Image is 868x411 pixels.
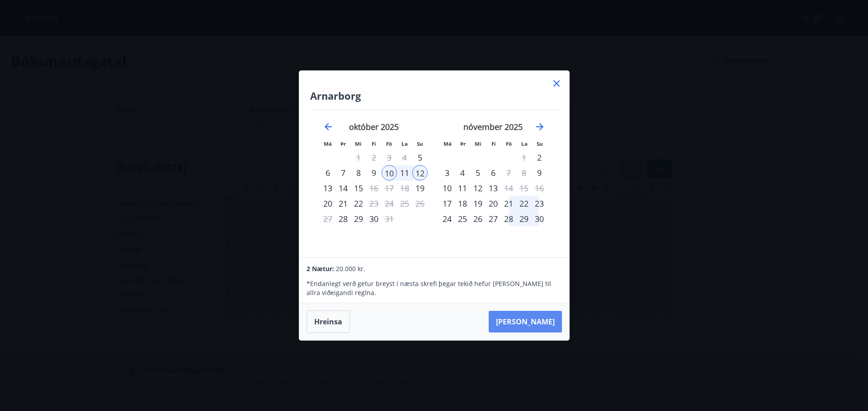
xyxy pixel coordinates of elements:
td: Choose föstudagur, 28. nóvember 2025 as your check-in date. It’s available. [501,211,516,226]
div: 21 [335,196,351,211]
div: 10 [382,165,397,180]
td: Choose fimmtudagur, 30. október 2025 as your check-in date. It’s available. [366,211,382,226]
td: Choose sunnudagur, 30. nóvember 2025 as your check-in date. It’s available. [532,211,547,226]
td: Choose sunnudagur, 9. nóvember 2025 as your check-in date. It’s available. [532,165,547,180]
div: Aðeins innritun í boði [335,211,351,226]
small: Su [537,140,543,147]
td: Choose miðvikudagur, 8. október 2025 as your check-in date. It’s available. [351,165,366,180]
td: Choose mánudagur, 17. nóvember 2025 as your check-in date. It’s available. [439,196,455,211]
td: Choose mánudagur, 20. október 2025 as your check-in date. It’s available. [320,196,335,211]
small: Mi [475,140,481,147]
td: Not available. laugardagur, 1. nóvember 2025 [516,150,532,165]
div: 12 [470,180,486,196]
td: Choose föstudagur, 14. nóvember 2025 as your check-in date. It’s available. [501,180,516,196]
td: Choose þriðjudagur, 18. nóvember 2025 as your check-in date. It’s available. [455,196,470,211]
td: Not available. föstudagur, 17. október 2025 [382,180,397,196]
td: Not available. sunnudagur, 16. nóvember 2025 [532,180,547,196]
td: Choose þriðjudagur, 25. nóvember 2025 as your check-in date. It’s available. [455,211,470,226]
div: Aðeins útritun í boði [501,165,516,180]
strong: október 2025 [349,121,399,132]
td: Not available. laugardagur, 8. nóvember 2025 [516,165,532,180]
td: Choose föstudagur, 7. nóvember 2025 as your check-in date. It’s available. [501,165,516,180]
td: Choose þriðjudagur, 21. október 2025 as your check-in date. It’s available. [335,196,351,211]
td: Not available. fimmtudagur, 2. október 2025 [366,150,382,165]
div: 20 [320,196,335,211]
td: Choose mánudagur, 10. nóvember 2025 as your check-in date. It’s available. [439,180,455,196]
div: 30 [532,211,547,226]
div: 20 [486,196,501,211]
small: Þr [340,140,346,147]
small: Mi [355,140,362,147]
div: 18 [455,196,470,211]
td: Not available. föstudagur, 24. október 2025 [382,196,397,211]
td: Choose sunnudagur, 23. nóvember 2025 as your check-in date. It’s available. [532,196,547,211]
td: Not available. laugardagur, 15. nóvember 2025 [516,180,532,196]
div: 22 [351,196,366,211]
td: Choose fimmtudagur, 23. október 2025 as your check-in date. It’s available. [366,196,382,211]
div: 24 [439,211,455,226]
td: Not available. laugardagur, 25. október 2025 [397,196,412,211]
td: Choose miðvikudagur, 22. október 2025 as your check-in date. It’s available. [351,196,366,211]
div: Aðeins innritun í boði [412,180,428,196]
div: Calendar [310,110,558,246]
td: Choose mánudagur, 3. nóvember 2025 as your check-in date. It’s available. [439,165,455,180]
div: 13 [320,180,335,196]
div: 11 [397,165,412,180]
td: Choose miðvikudagur, 19. nóvember 2025 as your check-in date. It’s available. [470,196,486,211]
td: Choose fimmtudagur, 6. nóvember 2025 as your check-in date. It’s available. [486,165,501,180]
div: 13 [486,180,501,196]
td: Not available. föstudagur, 3. október 2025 [382,150,397,165]
div: Aðeins útritun í boði [366,180,382,196]
td: Not available. laugardagur, 4. október 2025 [397,150,412,165]
td: Choose föstudagur, 31. október 2025 as your check-in date. It’s available. [382,211,397,226]
td: Selected as end date. sunnudagur, 12. október 2025 [412,165,428,180]
div: 30 [366,211,382,226]
td: Not available. sunnudagur, 26. október 2025 [412,196,428,211]
td: Choose mánudagur, 6. október 2025 as your check-in date. It’s available. [320,165,335,180]
td: Choose miðvikudagur, 15. október 2025 as your check-in date. It’s available. [351,180,366,196]
td: Choose mánudagur, 13. október 2025 as your check-in date. It’s available. [320,180,335,196]
small: Þr [460,140,466,147]
div: 21 [501,196,516,211]
div: Move backward to switch to the previous month. [323,121,334,132]
div: 8 [351,165,366,180]
h4: Arnarborg [310,89,558,102]
td: Choose laugardagur, 29. nóvember 2025 as your check-in date. It’s available. [516,211,532,226]
td: Choose fimmtudagur, 27. nóvember 2025 as your check-in date. It’s available. [486,211,501,226]
td: Choose miðvikudagur, 26. nóvember 2025 as your check-in date. It’s available. [470,211,486,226]
div: 9 [366,165,382,180]
td: Choose þriðjudagur, 14. október 2025 as your check-in date. It’s available. [335,180,351,196]
td: Choose mánudagur, 24. nóvember 2025 as your check-in date. It’s available. [439,211,455,226]
td: Choose þriðjudagur, 11. nóvember 2025 as your check-in date. It’s available. [455,180,470,196]
div: Aðeins innritun í boði [532,165,547,180]
div: 27 [486,211,501,226]
td: Not available. miðvikudagur, 1. október 2025 [351,150,366,165]
small: Su [417,140,423,147]
div: 29 [351,211,366,226]
div: 28 [501,211,516,226]
div: Aðeins útritun í boði [501,180,516,196]
small: Má [443,140,452,147]
td: Choose fimmtudagur, 16. október 2025 as your check-in date. It’s available. [366,180,382,196]
div: 11 [455,180,470,196]
td: Choose fimmtudagur, 20. nóvember 2025 as your check-in date. It’s available. [486,196,501,211]
small: Fö [506,140,512,147]
div: Aðeins innritun í boði [412,150,428,165]
td: Choose miðvikudagur, 5. nóvember 2025 as your check-in date. It’s available. [470,165,486,180]
span: 2 Nætur: [307,264,334,273]
div: 4 [455,165,470,180]
small: La [521,140,528,147]
div: Aðeins útritun í boði [382,211,397,226]
small: Fi [491,140,496,147]
div: 26 [470,211,486,226]
div: Aðeins innritun í boði [532,150,547,165]
td: Choose laugardagur, 22. nóvember 2025 as your check-in date. It’s available. [516,196,532,211]
div: 7 [335,165,351,180]
div: 12 [412,165,428,180]
div: 25 [455,211,470,226]
div: Aðeins innritun í boði [439,196,455,211]
small: Má [324,140,332,147]
div: 3 [439,165,455,180]
td: Choose þriðjudagur, 28. október 2025 as your check-in date. It’s available. [335,211,351,226]
div: 22 [516,196,532,211]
